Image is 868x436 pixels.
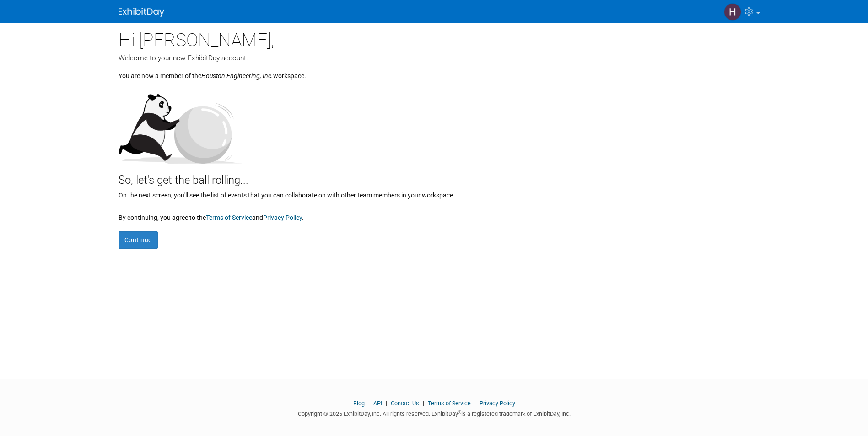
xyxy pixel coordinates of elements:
div: Hi [PERSON_NAME], [119,23,750,53]
div: So, let's get the ball rolling... [119,164,750,188]
button: Continue [119,231,158,249]
span: | [366,400,372,407]
span: | [472,400,478,407]
img: Haley Plessel [724,3,741,21]
a: API [373,400,382,407]
div: You are now a member of the workspace. [119,63,750,80]
a: Privacy Policy [480,400,515,407]
div: By continuing, you agree to the and . [119,208,750,222]
a: Terms of Service [206,214,252,221]
i: Houston Engineering, Inc. [201,72,273,80]
div: On the next screen, you'll see the list of events that you can collaborate on with other team mem... [119,188,750,200]
a: Blog [353,400,365,407]
a: Terms of Service [428,400,471,407]
span: | [421,400,426,407]
img: Let's get the ball rolling [119,85,242,164]
div: Welcome to your new ExhibitDay account. [119,53,750,63]
a: Contact Us [391,400,419,407]
sup: ® [458,410,461,415]
img: ExhibitDay [119,8,164,17]
a: Privacy Policy [263,214,302,221]
span: | [383,400,389,407]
